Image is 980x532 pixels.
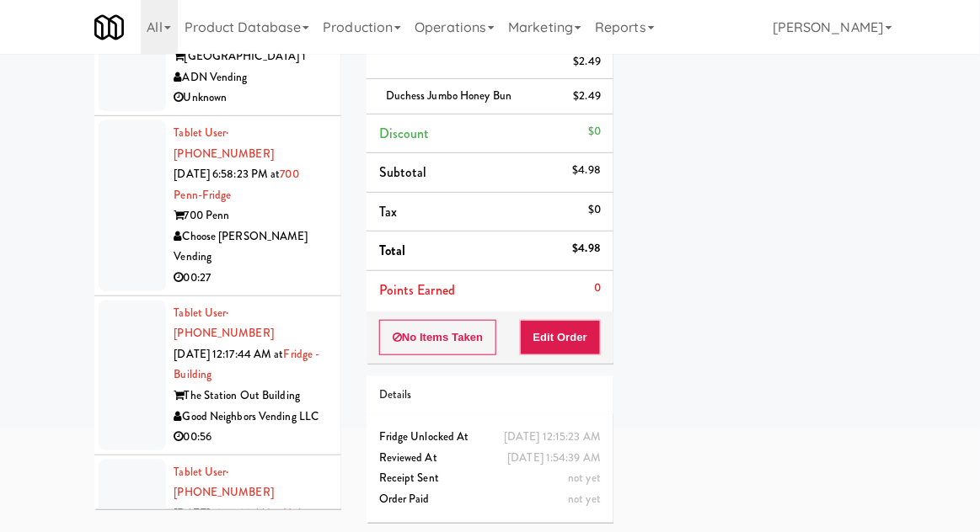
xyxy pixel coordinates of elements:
[568,491,601,507] span: not yet
[174,67,329,88] div: ADN Vending
[568,470,601,486] span: not yet
[94,116,341,296] li: Tablet User· [PHONE_NUMBER][DATE] 6:58:23 PM at700 Penn-Fridge700 PennChoose [PERSON_NAME] Vendin...
[174,346,284,362] span: [DATE] 12:17:44 AM at
[174,386,329,407] div: The Station Out Building
[379,448,601,469] div: Reviewed At
[573,238,602,259] div: $4.98
[94,296,341,455] li: Tablet User· [PHONE_NUMBER][DATE] 12:17:44 AM atFridge - BuildingThe Station Out BuildingGood Nei...
[574,86,602,107] div: $2.49
[174,46,329,67] div: [GEOGRAPHIC_DATA] 1
[386,88,511,104] span: Duchess Jumbo Honey Bun
[379,320,497,355] button: No Items Taken
[379,241,406,260] span: Total
[94,13,124,42] img: Micromart
[520,320,602,355] button: Edit Order
[174,268,329,289] div: 00:27
[174,505,284,521] span: [DATE] 12:18:23 AM at
[379,124,430,143] span: Discount
[379,468,601,489] div: Receipt Sent
[379,427,601,448] div: Fridge Unlocked At
[507,448,601,469] div: [DATE] 1:54:39 AM
[174,305,274,342] a: Tablet User· [PHONE_NUMBER]
[573,160,602,181] div: $4.98
[174,226,329,268] div: Choose [PERSON_NAME] Vending
[174,125,274,162] span: · [PHONE_NUMBER]
[379,385,601,406] div: Details
[379,280,455,300] span: Points Earned
[174,88,329,109] div: Unknown
[174,407,329,428] div: Good Neighbors Vending LLC
[588,199,601,221] div: $0
[588,121,601,142] div: $0
[174,205,329,226] div: 700 Penn
[174,125,274,162] a: Tablet User· [PHONE_NUMBER]
[379,489,601,510] div: Order Paid
[174,166,281,182] span: [DATE] 6:58:23 PM at
[174,464,274,501] a: Tablet User· [PHONE_NUMBER]
[594,278,601,299] div: 0
[504,427,601,448] div: [DATE] 12:15:23 AM
[379,202,397,221] span: Tax
[574,51,602,72] div: $2.49
[174,427,329,448] div: 00:56
[379,162,427,182] span: Subtotal
[174,166,299,203] a: 700 Penn-Fridge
